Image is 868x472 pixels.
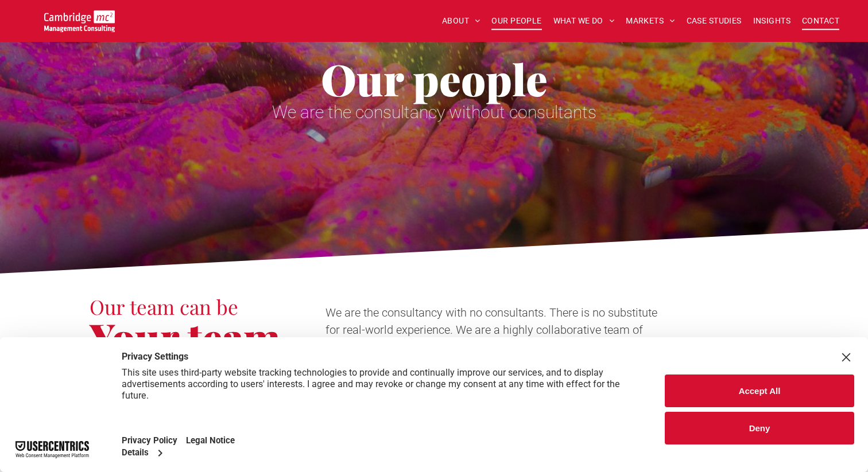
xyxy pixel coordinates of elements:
span: We are the consultancy without consultants [272,102,596,122]
span: Our team can be [90,293,238,320]
a: CASE STUDIES [681,12,747,30]
span: We are the consultancy with no consultants. There is no substitute for real-world experience. We ... [325,306,657,371]
a: Your Business Transformed | Cambridge Management Consulting [44,12,115,24]
span: Your team [90,310,280,364]
a: CONTACT [796,12,845,30]
a: WHAT WE DO [548,12,621,30]
span: CONTACT [802,12,839,30]
a: INSIGHTS [747,12,796,30]
a: OUR PEOPLE [486,12,547,30]
img: Cambridge MC Logo [44,10,115,32]
span: Our people [321,50,548,107]
a: MARKETS [620,12,680,30]
a: ABOUT [436,12,486,30]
